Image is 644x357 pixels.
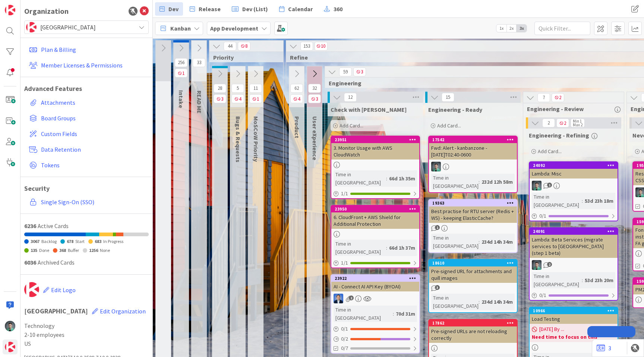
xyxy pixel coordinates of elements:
b: App Development [210,25,258,32]
div: 23950 [331,206,419,212]
div: 23951 [331,136,419,143]
div: 239506. CloudFront + AWS Shield for Additional Protection [331,206,419,229]
span: 2-10 employees [24,330,149,339]
span: Release [199,4,221,13]
span: 2x [506,25,517,32]
span: Priority [213,54,274,61]
a: Calendar [275,2,317,16]
span: Edit Organization [100,307,146,315]
span: 15 [442,93,454,102]
span: 6236 [24,222,36,230]
div: 23922 [335,276,419,281]
span: : [386,244,387,252]
div: 24092Lambda: Misc [530,162,618,178]
div: 19363 [429,200,517,206]
span: 2 [349,296,354,300]
div: 24091 [530,228,618,235]
span: 3 [353,67,366,76]
div: Time in [GEOGRAPHIC_DATA] [334,240,386,256]
div: Lambda: Beta Services (migrate services to [GEOGRAPHIC_DATA] (step 1 beta) [530,235,618,258]
div: 0/1 [530,291,618,300]
a: 23922AI - Connect AI API Key (BYOAI)DPTime in [GEOGRAPHIC_DATA]:70d 31m0/10/20/7 [331,274,420,354]
div: 232d 12h 58m [480,178,515,186]
a: 3 [597,344,611,353]
span: User eXperience [311,116,319,160]
span: 3 [308,94,321,103]
span: MoSCoW Priority [252,116,260,162]
span: 0 / 1 [341,325,348,333]
h1: [GEOGRAPHIC_DATA] [24,303,149,319]
div: Load Testing [530,314,618,324]
div: 24092 [533,163,618,168]
img: avatar [5,342,15,352]
span: [DATE] By ... [539,325,564,333]
div: 17542 [429,136,517,143]
a: Dev (List) [227,2,272,16]
span: 0 / 2 [341,335,348,343]
img: VP [431,162,441,171]
span: [GEOGRAPHIC_DATA] [40,22,132,32]
a: 360 [319,2,347,16]
span: 0 / 1 [539,291,546,299]
span: Custom Fields [41,129,146,138]
span: 44 [224,42,236,51]
span: 59 [339,67,352,76]
button: Edit Logo [43,282,76,298]
div: VP [530,181,618,190]
span: Kanban [170,24,191,33]
span: Add Card... [437,122,461,129]
span: 153 [300,42,313,51]
div: Pre-signed URL for attachments and quill images [429,266,517,283]
span: Buffer [68,247,79,253]
span: 7 [537,93,550,102]
div: Organization [24,6,69,17]
div: 0/1 [530,211,618,221]
span: 2 [556,119,569,127]
a: Dev [155,2,183,16]
span: Engineering - Review [527,105,615,113]
a: Data Retention [26,143,149,156]
h1: Advanced Features [24,85,149,93]
button: Edit Organization [92,303,146,319]
span: : [479,238,480,246]
a: Member Licenses & Permissions [26,59,149,72]
span: Product [293,116,301,138]
a: Plan & Billing [26,43,149,56]
span: 3x [517,25,527,32]
span: Intake [177,90,185,108]
div: 53d 23h 20m [583,276,615,284]
div: 19363Best practise for RTU server (Redis + WS) - keeping ElasticCache? [429,200,517,223]
div: 10966 [533,308,618,313]
div: Lambda: Misc [530,169,618,178]
div: Max 2 [573,123,583,127]
div: 234d 14h 34m [480,238,515,246]
div: 10966 [530,307,618,314]
div: 66d 1h 35m [387,174,417,183]
div: Min 1 [573,119,582,123]
span: 360 [334,4,342,13]
div: 1/1 [331,189,419,198]
div: 23950 [335,206,419,212]
a: 24091Lambda: Beta Services (migrate services to [GEOGRAPHIC_DATA] (step 1 beta)VPTime in [GEOGRAP... [529,227,618,301]
div: 18610Pre-signed URL for attachments and quill images [429,260,517,283]
span: READ ME [196,91,203,114]
span: 33 [193,58,205,67]
div: 23922 [331,275,419,282]
span: Dev [168,4,179,13]
span: 6036 [24,259,36,266]
span: Engineering - Ready [428,106,482,113]
a: Custom Fields [26,127,149,140]
span: 1 [249,94,262,103]
span: Board Groups [41,114,146,123]
span: Add Card... [340,122,363,129]
span: 1 [547,183,552,187]
div: Time in [GEOGRAPHIC_DATA] [532,193,582,209]
div: Time in [GEOGRAPHIC_DATA] [431,234,479,250]
a: 24092Lambda: MiscVPTime in [GEOGRAPHIC_DATA]:53d 23h 18m0/1 [529,161,618,221]
div: 17862 [429,320,517,326]
span: Check with Vlad [331,106,407,113]
span: 32 [308,84,321,93]
span: 12 [344,93,357,102]
div: 17542 [432,137,517,142]
div: 19363 [432,200,517,206]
